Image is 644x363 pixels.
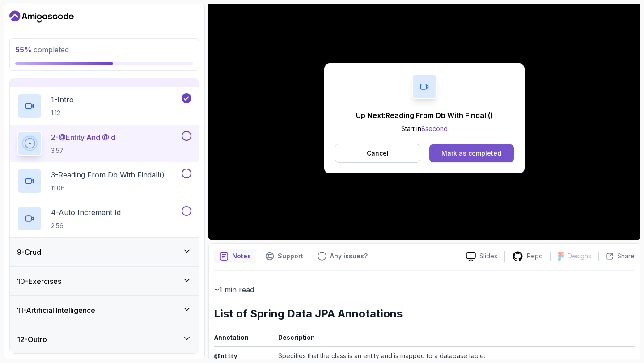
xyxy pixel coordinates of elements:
a: Slides [459,252,504,261]
h3: 12 - Outro [17,334,47,345]
p: 2:56 [51,221,121,230]
p: Repo [527,252,543,261]
span: 55 % [15,45,32,54]
p: Slides [479,252,497,261]
button: 10-Exercises [10,267,199,295]
code: @Entity [214,354,237,360]
button: Cancel [335,144,420,163]
button: Share [598,252,635,261]
p: 2 - @Entity And @Id [51,132,115,143]
button: 11-Artificial Intelligence [10,296,199,325]
th: Description [275,332,635,347]
th: Annotation [214,332,275,347]
p: 1 - Intro [51,94,74,105]
p: 1:12 [51,109,74,118]
button: Feedback button [312,249,373,263]
p: 4 - Auto Increment Id [51,207,121,218]
p: Notes [232,252,251,261]
p: 3 - Reading From Db With Findall() [51,169,165,180]
span: completed [15,45,69,54]
div: Mark as completed [441,149,501,158]
button: 2-@Entity And @Id3:57 [17,131,191,156]
p: Support [278,252,303,261]
p: Any issues? [330,252,368,261]
p: Share [617,252,635,261]
p: Start in [356,124,493,133]
button: 1-Intro1:12 [17,93,191,118]
p: ~1 min read [214,283,635,296]
button: 4-Auto Increment Id2:56 [17,206,191,231]
p: Cancel [367,149,389,158]
h2: List of Spring Data JPA Annotations [214,307,635,321]
button: 3-Reading From Db With Findall()11:06 [17,169,191,194]
button: notes button [214,249,256,263]
h3: 11 - Artificial Intelligence [17,305,95,316]
button: 12-Outro [10,325,199,354]
button: 9-Crud [10,238,199,266]
button: Support button [260,249,309,263]
h3: 10 - Exercises [17,276,61,287]
a: Dashboard [9,9,74,24]
a: Repo [505,251,550,262]
button: Mark as completed [429,144,514,162]
p: Up Next: Reading From Db With Findall() [356,110,493,121]
h3: 9 - Crud [17,247,41,257]
p: 3:57 [51,146,115,155]
span: 8 second [421,125,448,132]
p: Designs [568,252,591,261]
p: 11:06 [51,184,165,193]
